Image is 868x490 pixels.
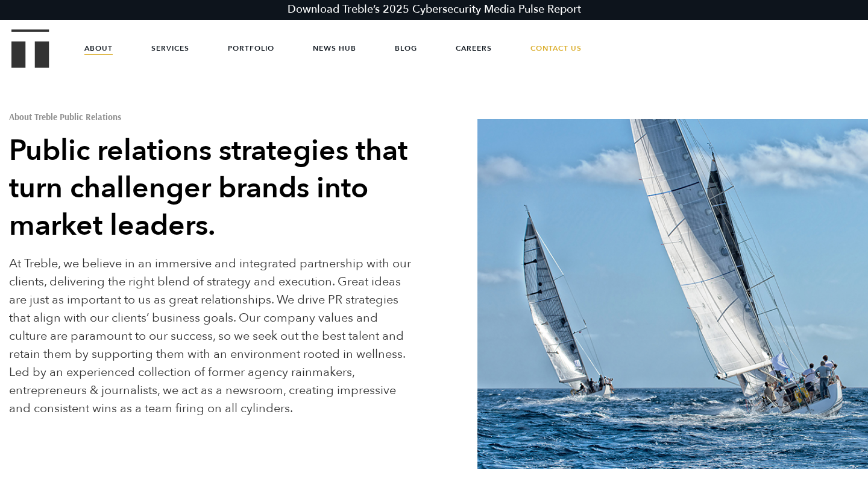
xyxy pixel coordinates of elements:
[12,30,48,67] a: Treble Homepage
[9,112,413,121] h1: About Treble Public Relations
[456,30,492,66] a: Careers
[228,30,274,66] a: Portfolio
[313,30,356,66] a: News Hub
[395,30,417,66] a: Blog
[11,29,49,68] img: Treble logo
[151,30,189,66] a: Services
[84,30,113,66] a: About
[530,30,582,66] a: Contact Us
[9,255,413,418] p: At Treble, we believe in an immersive and integrated partnership with our clients, delivering the...
[9,132,413,244] h2: Public relations strategies that turn challenger brands into market leaders.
